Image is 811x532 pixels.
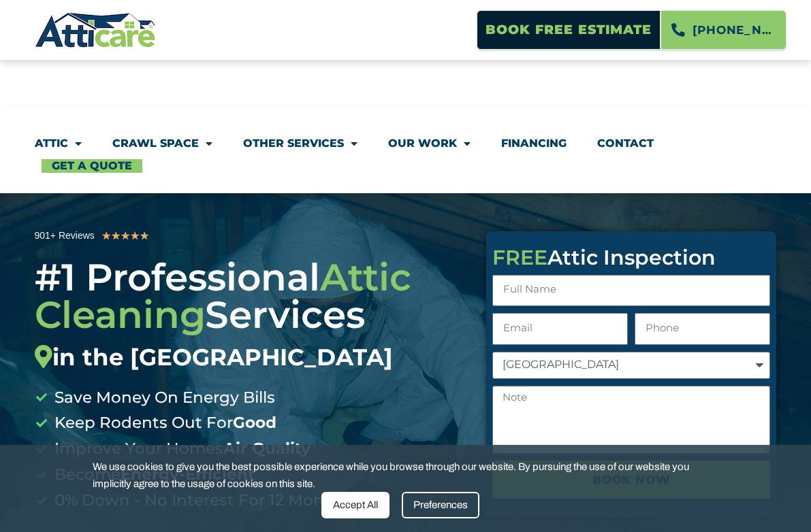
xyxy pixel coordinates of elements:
a: Financing [501,128,567,159]
div: 901+ Reviews [35,228,95,244]
span: We use cookies to give you the best possible experience while you browse through our website. By ... [93,459,709,492]
span: Save Money On Energy Bills [51,385,275,411]
a: Book Free Estimate [477,10,661,50]
div: Accept All [321,492,389,518]
span: Book Free Estimate [486,17,652,43]
div: 5/5 [101,227,149,245]
span: Improve Your Homes [51,436,311,462]
a: Contact [597,128,654,159]
i: ★ [121,227,130,245]
iframe: Chat Invitation [7,423,75,491]
input: Only numbers and phone characters (#, -, *, etc) are accepted. [635,313,770,345]
i: ★ [101,227,111,245]
span: FREE [492,245,547,270]
div: Preferences [402,492,479,518]
input: Email [492,313,628,345]
div: Attic Inspection [492,248,770,268]
i: ★ [140,227,149,245]
b: Air Quality [223,439,311,458]
b: Good [233,413,276,432]
span: Keep Rodents Out For [51,410,276,436]
span: Attic Cleaning [35,254,411,337]
nav: Menu [35,128,777,173]
a: [PHONE_NUMBER] [661,10,786,50]
a: Attic [35,128,82,159]
i: ★ [130,227,140,245]
div: #1 Professional Services [35,259,466,371]
input: Full Name [492,275,770,307]
a: Get A Quote [42,159,142,173]
i: ★ [111,227,121,245]
a: Our Work [388,128,471,159]
a: Crawl Space [112,128,212,159]
a: Other Services [243,128,357,159]
span: [PHONE_NUMBER] [693,18,776,41]
div: in the [GEOGRAPHIC_DATA] [35,344,466,371]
